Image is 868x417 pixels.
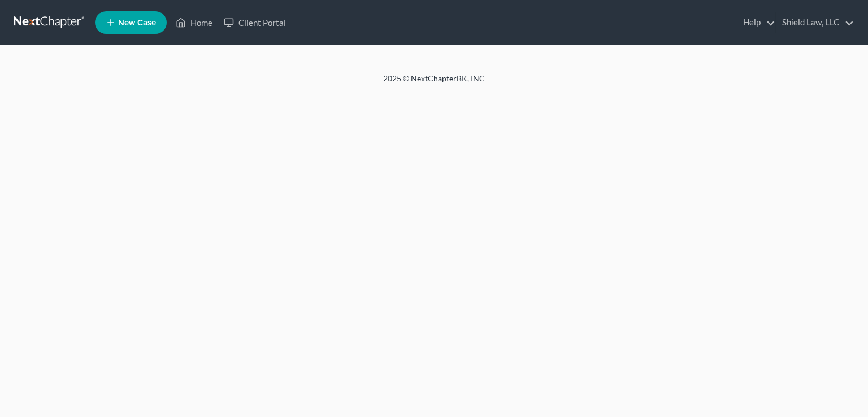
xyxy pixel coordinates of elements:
a: Client Portal [218,12,292,33]
a: Help [737,12,775,33]
a: Shield Law, LLC [776,12,854,33]
a: Home [170,12,218,33]
div: 2025 © NextChapterBK, INC [112,73,756,93]
new-legal-case-button: New Case [95,11,167,34]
